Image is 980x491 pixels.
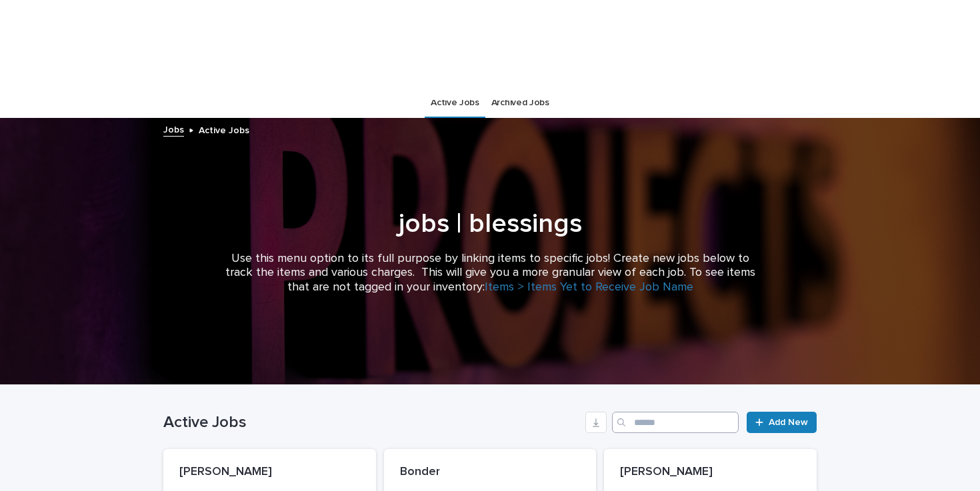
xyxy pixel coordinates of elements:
p: [PERSON_NAME] [620,465,801,480]
h1: jobs | blessings [163,208,817,240]
a: Jobs [163,121,184,137]
p: Bonder [400,465,581,480]
p: Active Jobs [199,122,249,137]
a: Add New [747,412,817,433]
input: Search [612,412,739,433]
a: Items > Items Yet to Receive Job Name [485,281,693,293]
a: Active Jobs [431,87,479,119]
p: Use this menu option to its full purpose by linking items to specific jobs! Create new jobs below... [223,252,757,295]
a: Archived Jobs [491,87,549,119]
p: [PERSON_NAME] [179,465,360,480]
span: Add New [769,418,808,427]
h1: Active Jobs [163,413,580,432]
